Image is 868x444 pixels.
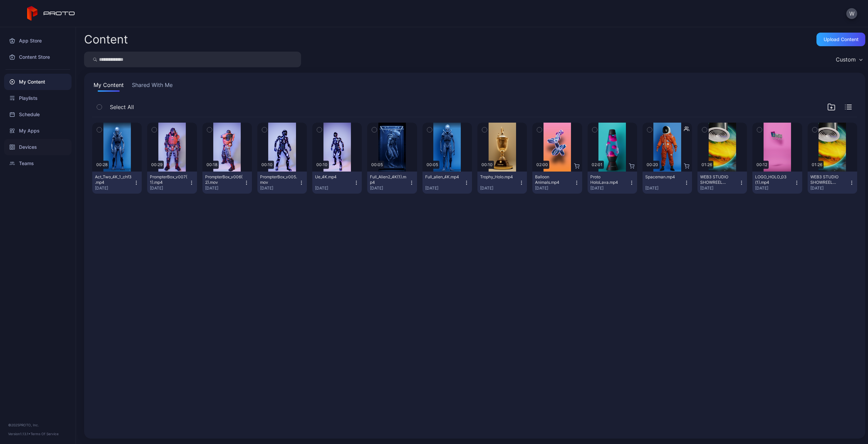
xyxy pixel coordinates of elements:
[4,106,72,123] a: Schedule
[590,174,628,185] div: Proto HoloLava.mp4
[425,174,462,180] div: Full_alien_4K.mp4
[846,8,857,19] button: W
[4,49,72,65] a: Content Store
[810,174,848,185] div: WEB3 STUDIO SHOWREEL VERTICAL - NO AUDIO(2).mp4
[824,37,859,42] div: Upload Content
[645,185,684,191] div: [DATE]
[480,185,519,191] div: [DATE]
[31,432,59,436] a: Terms Of Service
[147,172,197,194] button: PrompterBox_v007(1).mp4[DATE]
[370,185,409,191] div: [DATE]
[257,172,307,194] button: PrompterBox_v005.mov[DATE]
[532,172,582,194] button: Balloon Animals.mp4[DATE]
[312,172,362,194] button: Ue_4K.mp4[DATE]
[260,174,297,185] div: PrompterBox_v005.mov
[315,174,352,180] div: Ue_4K.mp4
[92,81,125,92] button: My Content
[422,172,472,194] button: Full_alien_4K.mp4[DATE]
[808,172,857,194] button: WEB3 STUDIO SHOWREEL VERTICAL - NO AUDIO(2).mp4[DATE]
[367,172,417,194] button: Full_Alien2_4K(1).mp4[DATE]
[150,185,189,191] div: [DATE]
[95,185,134,191] div: [DATE]
[755,185,794,191] div: [DATE]
[425,185,464,191] div: [DATE]
[315,185,354,191] div: [DATE]
[205,174,242,185] div: PrompterBox_v006(2).mov
[588,172,637,194] button: Proto HoloLava.mp4[DATE]
[477,172,527,194] button: Trophy_Holo.mp4[DATE]
[131,81,174,92] button: Shared With Me
[836,56,856,63] div: Custom
[150,174,187,185] div: PrompterBox_v007(1).mp4
[4,90,72,106] a: Playlists
[590,185,629,191] div: [DATE]
[535,174,572,185] div: Balloon Animals.mp4
[202,172,252,194] button: PrompterBox_v006(2).mov[DATE]
[4,155,72,172] a: Teams
[84,34,128,45] div: Content
[370,174,407,185] div: Full_Alien2_4K(1).mp4
[8,422,67,428] div: © 2025 PROTO, Inc.
[810,185,849,191] div: [DATE]
[700,185,739,191] div: [DATE]
[700,174,737,185] div: WEB3 STUDIO SHOWREEL VERTICAL - WITH AUDIO(1).mp4
[645,174,683,180] div: Spaceman.mp4
[4,123,72,139] a: My Apps
[92,172,142,194] button: Act_Two_4K_1_chf3.mp4[DATE]
[4,33,72,49] a: App Store
[480,174,517,180] div: Trophy_Holo.mp4
[110,103,134,111] span: Select All
[95,174,132,185] div: Act_Two_4K_1_chf3.mp4
[832,52,865,67] button: Custom
[697,172,747,194] button: WEB3 STUDIO SHOWREEL VERTICAL - WITH AUDIO(1).mp4[DATE]
[816,33,865,46] button: Upload Content
[643,172,692,194] button: Spaceman.mp4[DATE]
[755,174,792,185] div: LOGO_HOLO_03 (1).mp4
[8,432,31,436] span: Version 1.13.1 •
[535,185,574,191] div: [DATE]
[752,172,802,194] button: LOGO_HOLO_03 (1).mp4[DATE]
[260,185,299,191] div: [DATE]
[4,139,72,155] a: Devices
[205,185,244,191] div: [DATE]
[4,74,72,90] a: My Content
